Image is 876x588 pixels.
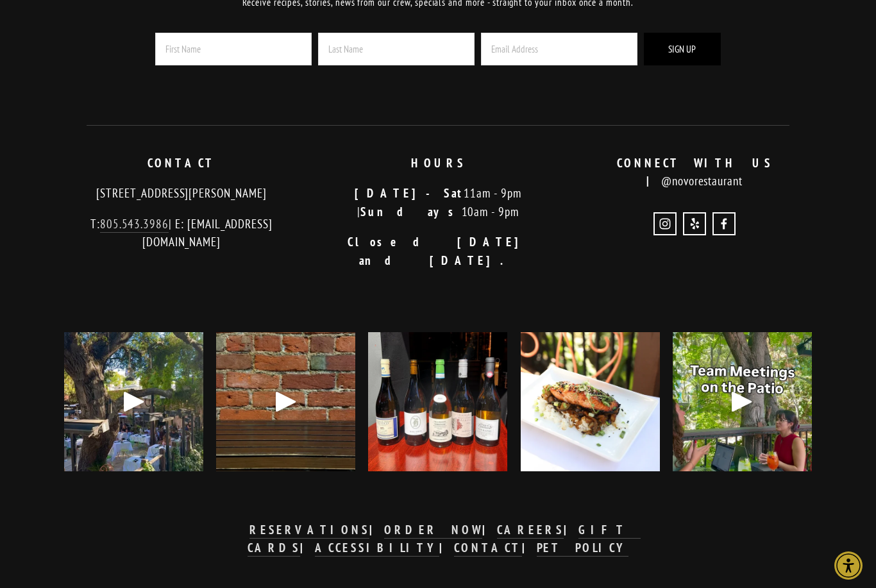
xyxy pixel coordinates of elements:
[482,522,497,537] strong: |
[522,540,537,555] strong: |
[249,522,369,537] strong: RESERVATIONS
[521,314,660,488] img: A summer favorite worth savoring: our ginger soy marinated King Salmon with white sticky rice, mi...
[668,43,696,55] span: Sign Up
[119,386,149,417] div: Play
[147,155,215,171] strong: CONTACT
[355,185,464,201] strong: [DATE]-Sat
[384,522,483,539] a: ORDER NOW
[321,184,555,221] p: 11am - 9pm | 10am - 9pm
[360,204,462,219] strong: Sundays
[617,155,786,189] strong: CONNECT WITH US |
[315,540,439,557] a: ACCESSIBILITY
[64,215,299,251] p: T: | E: [EMAIL_ADDRESS][DOMAIN_NAME]
[348,234,543,268] strong: Closed [DATE] and [DATE].
[644,33,721,65] button: Sign Up
[155,33,312,65] input: First Name
[497,522,564,537] strong: CAREERS
[315,540,439,555] strong: ACCESSIBILITY
[497,522,564,539] a: CAREERS
[411,155,465,171] strong: HOURS
[384,522,483,537] strong: ORDER NOW
[439,540,454,555] strong: |
[318,33,475,65] input: Last Name
[683,212,706,235] a: Yelp
[271,386,301,417] div: Play
[577,154,812,190] p: @novorestaurant
[537,540,629,557] a: PET POLICY
[369,522,384,537] strong: |
[64,184,299,203] p: [STREET_ADDRESS][PERSON_NAME]
[454,540,522,555] strong: CONTACT
[454,540,522,557] a: CONTACT
[727,386,757,417] div: Play
[300,540,315,555] strong: |
[537,540,629,555] strong: PET POLICY
[834,551,863,580] div: Accessibility Menu
[481,33,637,65] input: Email Address
[249,522,369,539] a: RESERVATIONS
[564,522,578,537] strong: |
[653,212,677,235] a: Instagram
[100,216,169,233] a: 805.543.3986
[368,332,507,471] img: Our wine list just got a refresh! Come discover the newest pours waiting for your glass 🍷: &bull;...
[712,212,736,235] a: Novo Restaurant and Lounge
